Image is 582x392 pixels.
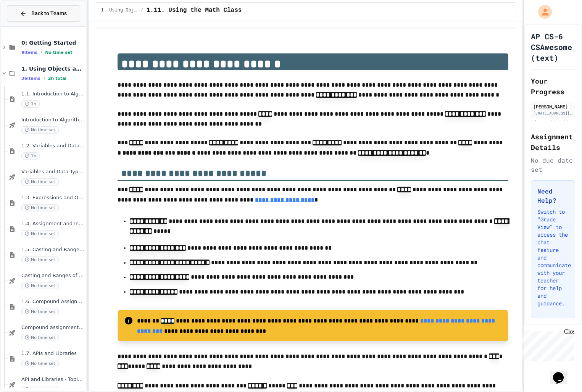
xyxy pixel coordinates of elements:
[21,178,59,186] span: No time set
[141,7,143,13] span: /
[21,65,85,72] span: 1. Using Objects and Methods
[21,282,59,289] span: No time set
[21,117,85,123] span: Introduction to Algorithms, Programming, and Compilers
[101,7,138,13] span: 1. Using Objects and Methods
[21,126,59,134] span: No time set
[530,3,554,21] div: My Account
[21,195,85,201] span: 1.3. Expressions and Output [New]
[31,10,67,18] span: Back to Teams
[147,6,242,15] span: 1.11. Using the Math Class
[531,76,575,97] h2: Your Progress
[21,100,40,108] span: 1h
[550,361,574,384] iframe: chat widget
[45,50,73,55] span: No time set
[21,76,40,81] span: 36 items
[537,187,569,205] h3: Need Help?
[21,334,59,341] span: No time set
[531,31,575,63] h1: AP CS-6 CSAwesome (text)
[21,230,59,237] span: No time set
[44,75,45,81] span: •
[21,273,85,279] span: Casting and Ranges of variables - Quiz
[21,50,37,55] span: 9 items
[7,5,80,22] button: Back to Teams
[21,350,85,357] span: 1.7. APIs and Libraries
[21,143,85,149] span: 1.2. Variables and Data Types
[21,256,59,263] span: No time set
[21,308,59,315] span: No time set
[21,169,85,175] span: Variables and Data Types - Quiz
[21,376,85,383] span: API and Libraries - Topic 1.7
[537,208,569,307] p: Switch to "Grade View" to access the chat feature and communicate with your teacher for help and ...
[48,76,67,81] span: 2h total
[40,49,42,55] span: •
[21,39,85,46] span: 0: Getting Started
[533,103,573,110] div: [PERSON_NAME]
[21,91,85,97] span: 1.1. Introduction to Algorithms, Programming, and Compilers
[21,247,85,253] span: 1.5. Casting and Ranges of Values
[21,204,59,211] span: No time set
[531,131,575,153] h2: Assignment Details
[533,110,573,116] div: [EMAIL_ADDRESS][DOMAIN_NAME]
[3,3,53,48] div: Chat with us now!Close
[21,152,40,160] span: 1h
[21,298,85,305] span: 1.6. Compound Assignment Operators
[519,328,574,361] iframe: chat widget
[21,360,59,367] span: No time set
[21,221,85,227] span: 1.4. Assignment and Input
[21,324,85,331] span: Compound assignment operators - Quiz
[531,156,575,174] div: No due date set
